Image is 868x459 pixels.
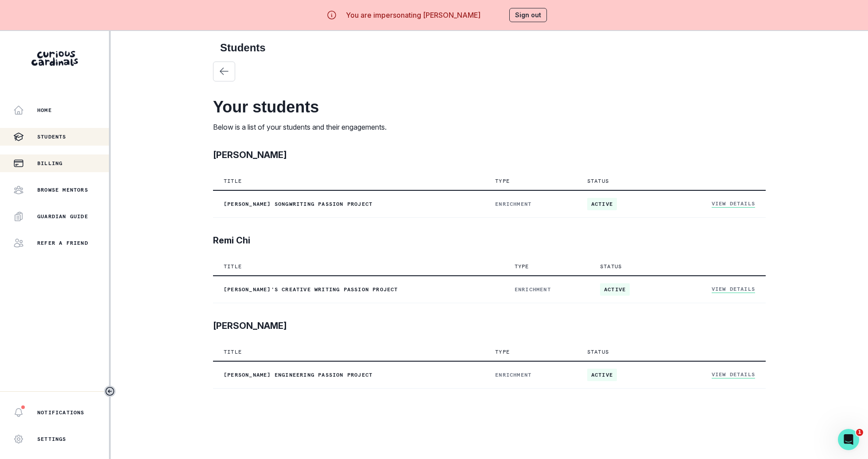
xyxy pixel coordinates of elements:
[712,200,755,208] a: View Details
[587,348,609,355] p: Status
[37,186,88,193] p: Browse Mentors
[600,283,630,296] span: active
[224,348,242,355] p: Title
[220,42,759,54] h2: Students
[224,201,474,208] p: [PERSON_NAME] Songwriting Passion Project
[495,348,510,355] p: Type
[224,286,493,293] p: [PERSON_NAME]'s Creative Writing Passion Project
[515,263,529,270] p: Type
[31,51,78,66] img: Curious Cardinals Logo
[213,148,287,162] p: [PERSON_NAME]
[495,201,566,208] p: ENRICHMENT
[224,371,474,378] p: [PERSON_NAME] Engineering Passion Project
[213,122,766,132] p: Below is a list of your students and their engagements.
[37,133,66,140] p: Students
[224,177,242,185] p: Title
[509,8,547,22] button: Sign out
[856,429,863,436] span: 1
[346,10,480,20] p: You are impersonating [PERSON_NAME]
[838,429,859,450] iframe: Intercom live chat
[587,198,617,210] span: active
[213,97,766,116] h2: Your students
[213,319,287,332] p: [PERSON_NAME]
[37,436,66,443] p: Settings
[224,263,242,270] p: Title
[495,371,566,378] p: ENRICHMENT
[37,160,62,167] p: Billing
[600,263,622,270] p: Status
[712,371,755,378] a: View Details
[515,286,579,293] p: ENRICHMENT
[213,234,250,247] p: Remi Chi
[104,386,116,397] button: Toggle sidebar
[37,213,88,220] p: Guardian Guide
[37,239,88,247] p: Refer a friend
[587,369,617,381] span: active
[495,177,510,185] p: Type
[37,409,85,416] p: Notifications
[712,285,755,293] a: View Details
[587,177,609,185] p: Status
[37,107,52,114] p: Home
